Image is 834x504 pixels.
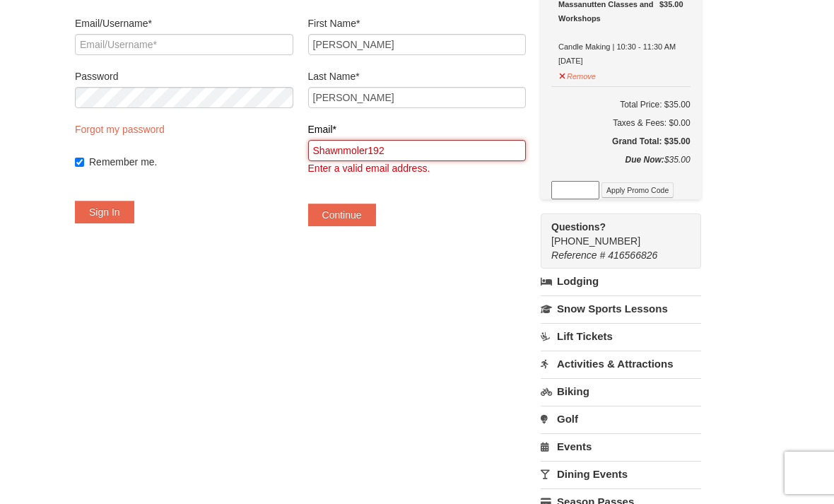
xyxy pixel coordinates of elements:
[308,204,376,226] button: Continue
[75,69,293,83] label: Password
[308,69,527,83] label: Last Name*
[541,461,701,487] a: Dining Events
[89,155,293,169] label: Remember me.
[625,155,664,165] strong: Due Now:
[541,269,701,294] a: Lodging
[551,220,676,247] span: [PHONE_NUMBER]
[308,122,527,136] label: Email*
[551,250,605,261] span: Reference #
[558,66,597,83] button: Remove
[541,433,701,459] a: Events
[75,124,165,135] a: Forgot my password
[541,323,701,349] a: Lift Tickets
[541,295,701,322] a: Snow Sports Lessons
[551,153,691,181] div: $35.00
[308,163,430,174] span: Enter a valid email address.
[551,134,691,148] h5: Grand Total: $35.00
[75,34,293,55] input: Email/Username*
[601,182,674,198] button: Apply Promo Code
[551,98,691,112] h6: Total Price: $35.00
[608,250,657,261] span: 416566826
[551,221,606,233] strong: Questions?
[541,351,701,377] a: Activities & Attractions
[308,16,527,30] label: First Name*
[308,87,527,108] input: Last Name
[75,16,293,30] label: Email/Username*
[75,201,134,223] button: Sign In
[308,34,527,55] input: First Name
[308,140,527,161] input: Email*
[541,406,701,432] a: Golf
[541,378,701,404] a: Biking
[551,116,691,130] div: Taxes & Fees: $0.00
